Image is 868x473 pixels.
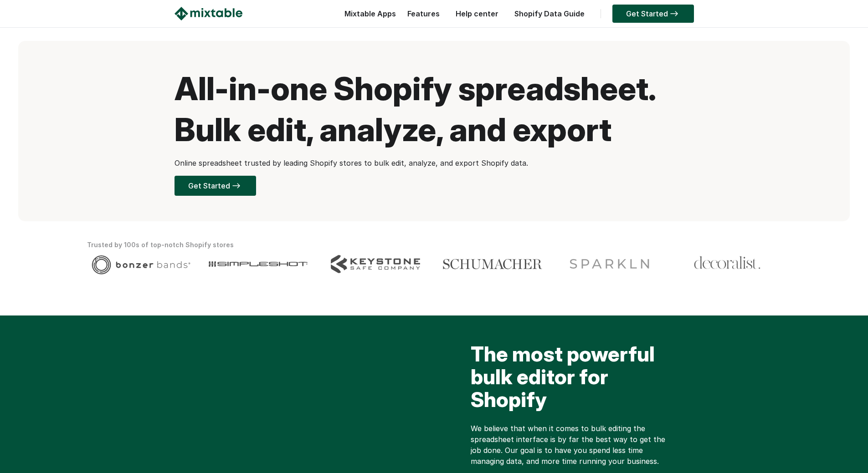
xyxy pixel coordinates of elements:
img: Mixtable logo [175,7,242,20]
img: Client logo [693,255,761,271]
h1: All-in-one Shopify spreadsheet. Bulk edit, analyze, and export [175,68,694,150]
img: arrow-right.svg [668,11,680,16]
div: Mixtable Apps [340,7,396,25]
img: Client logo [443,255,542,273]
a: Get Started [612,5,694,23]
div: Trusted by 100s of top-notch Shopify stores [87,239,781,250]
img: Client logo [209,255,308,273]
img: Client logo [566,255,654,273]
img: arrow-right.svg [230,183,242,188]
img: Client logo [92,255,190,275]
a: Help center [451,9,503,18]
img: Client logo [331,255,420,273]
p: We believe that when it comes to bulk editing the spreadsheet interface is by far the best way to... [471,423,676,467]
a: Features [403,9,444,18]
h2: The most powerful bulk editor for Shopify [471,343,676,416]
a: Get Started [175,176,256,196]
p: Online spreadsheet trusted by leading Shopify stores to bulk edit, analyze, and export Shopify data. [175,158,694,168]
a: Shopify Data Guide [510,9,589,18]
